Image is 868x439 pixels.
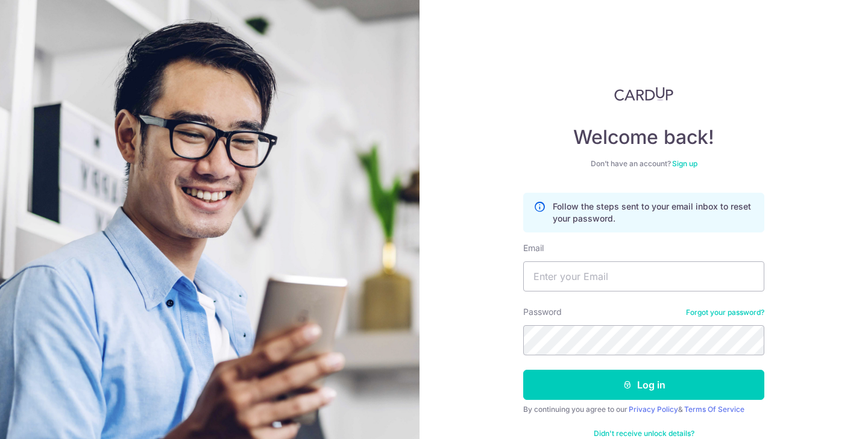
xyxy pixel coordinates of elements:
h4: Welcome back! [523,125,764,149]
button: Log in [523,370,764,400]
img: CardUp Logo [614,87,673,101]
a: Forgot your password? [686,308,764,317]
p: Follow the steps sent to your email inbox to reset your password. [553,201,754,225]
label: Email [523,242,544,254]
a: Didn't receive unlock details? [594,429,694,438]
input: Enter your Email [523,261,764,291]
label: Password [523,306,562,318]
div: Don’t have an account? [523,159,764,169]
div: By continuing you agree to our & [523,405,764,414]
a: Sign up [672,159,697,168]
a: Terms Of Service [684,405,744,414]
a: Privacy Policy [629,405,678,414]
